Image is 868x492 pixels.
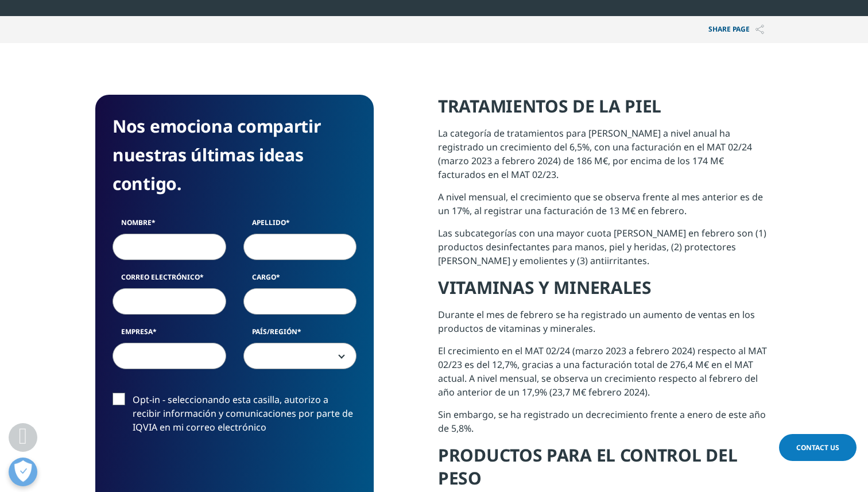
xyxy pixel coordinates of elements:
[700,16,773,43] p: Share PAGE
[113,272,226,288] label: Correo electrónico
[779,434,857,461] a: Contact Us
[438,408,773,444] p: Sin embargo, se ha registrado un decrecimiento frente a enero de este año de 5,8%.
[243,272,357,288] label: Cargo
[700,16,773,43] button: Share PAGEShare PAGE
[438,226,773,276] p: Las subcategorías con una mayor cuota [PERSON_NAME] en febrero son (1) productos desinfectantes p...
[796,443,839,452] span: Contact Us
[113,327,226,343] label: Empresa
[438,344,773,408] p: El crecimiento en el MAT 02/24 (marzo 2023 a febrero 2024) respecto al MAT 02/23 es del 12,7%, gr...
[438,276,773,308] h4: VITAMINAS Y MINERALES
[438,190,773,226] p: A nivel mensual, el crecimiento que se observa frente al mes anterior es de un 17%, al registrar ...
[755,25,764,34] img: Share PAGE
[243,218,357,234] label: Apellido
[438,95,773,126] h4: TRATAMIENTOS DE LA PIEL
[113,218,226,234] label: Nombre
[9,458,37,486] button: Abrir preferencias
[243,327,357,343] label: País/Región
[438,308,773,344] p: Durante el mes de febrero se ha registrado un aumento de ventas en los productos de vitaminas y m...
[113,112,356,198] h4: Nos emociona compartir nuestras últimas ideas contigo.
[438,126,773,190] p: La categoría de tratamientos para [PERSON_NAME] a nivel anual ha registrado un crecimiento del 6,...
[113,393,356,440] label: Opt-in - seleccionando esta casilla, autorizo a recibir información y comunicaciones por parte de...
